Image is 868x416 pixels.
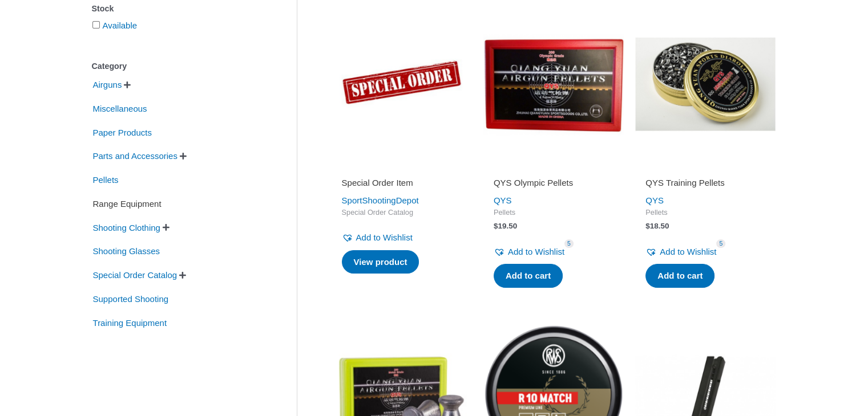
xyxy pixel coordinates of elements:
[635,14,776,154] img: QYS Training Pellets
[645,161,765,175] iframe: Customer reviews powered by Trustpilot
[179,271,186,279] span: 
[342,177,462,193] a: Special Order Item
[92,123,153,142] span: Paper Products
[92,99,148,119] span: Miscellaneous
[92,289,170,309] span: Supported Shooting
[494,264,563,288] a: Add to cart: “QYS Olympic Pellets”
[92,1,263,17] div: Stock
[92,222,162,231] a: Shooting Clothing
[645,244,716,260] a: Add to Wishlist
[645,222,669,230] bdi: 18.50
[716,239,725,248] span: 5
[92,218,162,238] span: Shooting Clothing
[92,103,148,113] a: Miscellaneous
[92,293,170,303] a: Supported Shooting
[645,195,664,205] a: QYS
[92,150,179,160] a: Parts and Accessories
[92,75,123,95] span: Airguns
[494,177,613,189] h2: QYS Olympic Pellets
[494,222,517,230] bdi: 19.50
[92,170,120,190] span: Pellets
[564,239,574,248] span: 5
[92,266,179,285] span: Special Order Catalog
[645,208,765,218] span: Pellets
[494,208,613,218] span: Pellets
[92,174,120,184] a: Pellets
[494,244,564,260] a: Add to Wishlist
[92,58,263,75] div: Category
[494,177,613,193] a: QYS Olympic Pellets
[494,222,498,230] span: $
[508,247,564,256] span: Add to Wishlist
[494,161,613,175] iframe: Customer reviews powered by Trustpilot
[124,81,131,89] span: 
[92,313,168,333] span: Training Equipment
[342,208,462,218] span: Special Order Catalog
[342,250,419,274] a: Read more about “Special Order Item”
[342,161,462,175] iframe: Customer reviews powered by Trustpilot
[356,233,413,242] span: Add to Wishlist
[92,194,163,214] span: Range Equipment
[92,270,179,279] a: Special Order Catalog
[645,264,714,288] a: Add to cart: “QYS Training Pellets”
[332,14,472,154] img: Special Order Item
[342,230,413,246] a: Add to Wishlist
[92,127,153,136] a: Paper Products
[103,21,138,30] a: Available
[660,247,716,256] span: Add to Wishlist
[645,222,650,230] span: $
[180,152,187,160] span: 
[92,246,162,255] a: Shooting Glasses
[342,195,419,205] a: SportShootingDepot
[92,146,179,166] span: Parts and Accessories
[92,79,123,89] a: Airguns
[483,14,624,154] img: QYS Olympic Pellets
[92,317,168,327] a: Training Equipment
[92,21,100,28] input: Available
[645,177,765,189] h2: QYS Training Pellets
[92,198,163,208] a: Range Equipment
[92,242,162,261] span: Shooting Glasses
[163,223,169,231] span: 
[342,177,462,189] h2: Special Order Item
[494,195,512,205] a: QYS
[645,177,765,193] a: QYS Training Pellets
